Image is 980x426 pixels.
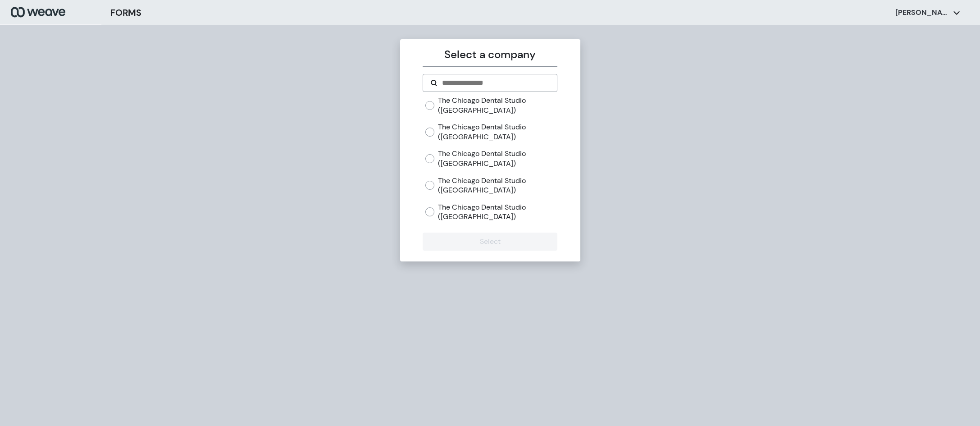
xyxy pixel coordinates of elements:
[441,78,550,88] input: Search
[438,202,557,222] label: The Chicago Dental Studio ([GEOGRAPHIC_DATA])
[438,176,557,195] label: The Chicago Dental Studio ([GEOGRAPHIC_DATA])
[423,46,557,63] p: Select a company
[895,8,949,18] p: [PERSON_NAME]
[438,96,557,115] label: The Chicago Dental Studio ([GEOGRAPHIC_DATA])
[438,122,557,142] label: The Chicago Dental Studio ([GEOGRAPHIC_DATA])
[110,6,141,19] h3: FORMS
[438,149,557,168] label: The Chicago Dental Studio ([GEOGRAPHIC_DATA])
[423,233,557,251] button: Select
